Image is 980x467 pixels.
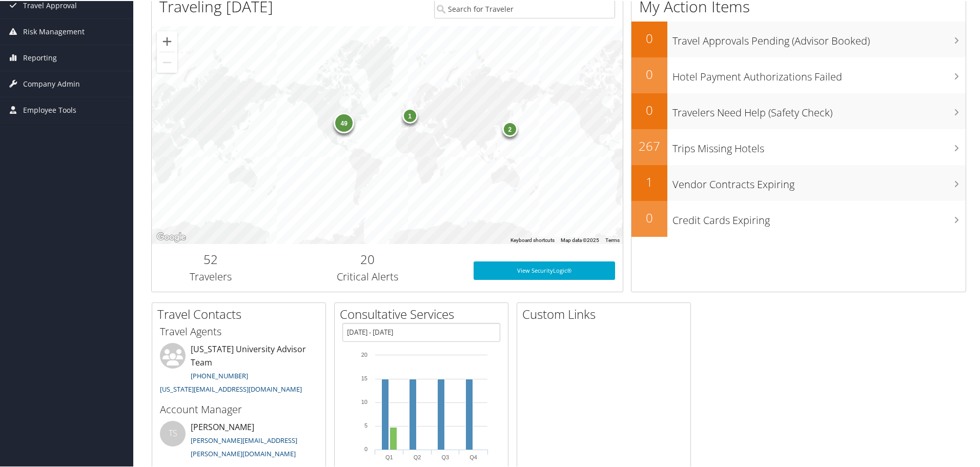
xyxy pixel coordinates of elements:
[631,29,667,46] h2: 0
[364,421,367,428] tspan: 5
[155,420,323,462] li: [PERSON_NAME]
[672,135,966,155] h3: Trips Missing Hotels
[385,453,393,459] text: Q1
[672,64,966,83] h3: Hotel Payment Authorizations Failed
[631,136,667,154] h2: 267
[502,120,517,136] div: 2
[631,200,966,236] a: 0Credit Cards Expiring
[154,230,188,243] img: Google
[631,208,667,226] h2: 0
[157,30,177,51] button: Zoom in
[561,236,599,242] span: Map data ©2025
[334,112,354,132] div: 49
[157,51,177,72] button: Zoom out
[23,96,76,122] span: Employee Tools
[469,453,477,459] text: Q4
[672,99,966,119] h3: Travelers Need Help (Safety Check)
[631,100,667,118] h2: 0
[160,401,318,416] h3: Account Manager
[277,269,458,283] h3: Critical Alerts
[157,304,325,322] h2: Travel Contacts
[414,453,421,459] text: Q2
[361,351,367,357] tspan: 20
[522,304,690,322] h2: Custom Links
[631,56,966,92] a: 0Hotel Payment Authorizations Failed
[23,70,80,96] span: Company Admin
[23,18,85,44] span: Risk Management
[155,342,323,397] li: [US_STATE] University Advisor Team
[340,304,508,322] h2: Consultative Services
[154,230,188,243] a: Open this area in Google Maps (opens a new window)
[160,383,302,393] a: [US_STATE][EMAIL_ADDRESS][DOMAIN_NAME]
[442,453,450,459] text: Q3
[191,435,297,457] a: [PERSON_NAME][EMAIL_ADDRESS][PERSON_NAME][DOMAIN_NAME]
[159,250,262,267] h2: 52
[160,420,186,445] div: TS
[631,128,966,164] a: 267Trips Missing Hotels
[605,236,620,242] a: Terms (opens in new tab)
[672,28,966,47] h3: Travel Approvals Pending (Advisor Booked)
[672,171,966,191] h3: Vendor Contracts Expiring
[402,107,417,122] div: 1
[160,323,318,338] h3: Travel Agents
[191,370,248,379] a: [PHONE_NUMBER]
[631,92,966,128] a: 0Travelers Need Help (Safety Check)
[511,236,555,243] button: Keyboard shortcuts
[23,44,57,70] span: Reporting
[364,445,367,451] tspan: 0
[631,65,667,82] h2: 0
[361,398,367,404] tspan: 10
[631,21,966,56] a: 0Travel Approvals Pending (Advisor Booked)
[631,172,667,190] h2: 1
[672,207,966,227] h3: Credit Cards Expiring
[631,164,966,200] a: 1Vendor Contracts Expiring
[361,374,367,380] tspan: 15
[277,250,458,267] h2: 20
[159,269,262,283] h3: Travelers
[474,260,615,279] a: View SecurityLogic®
